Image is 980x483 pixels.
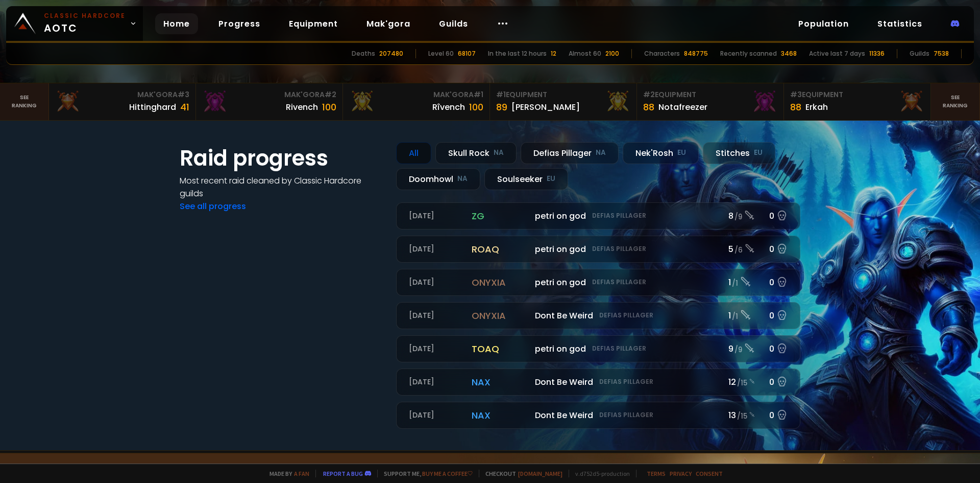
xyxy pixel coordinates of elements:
[210,13,268,34] a: Progress
[263,470,309,477] span: Made by
[496,89,630,100] div: Equipment
[809,49,865,58] div: Active last 7 days
[379,49,403,58] div: 207480
[551,49,556,58] div: 12
[178,89,189,100] span: # 3
[790,13,857,34] a: Population
[784,83,931,120] a: #3Equipment88Erkah
[720,49,777,58] div: Recently scanned
[435,142,517,164] div: Skull Rock
[496,89,506,100] span: # 1
[396,302,800,329] a: [DATE]onyxiaDont Be WeirdDefias Pillager1 /10
[484,168,568,190] div: Soulseeker
[294,470,309,477] a: a fan
[490,83,637,120] a: #1Equipment89[PERSON_NAME]
[869,49,885,58] div: 11336
[196,83,343,120] a: Mak'Gora#2Rivench100
[202,89,336,100] div: Mak'Gora
[129,101,176,113] div: Hittinghard
[934,49,949,58] div: 7538
[281,13,346,34] a: Equipment
[55,89,189,100] div: Mak'Gora
[352,49,375,58] div: Deaths
[569,470,630,477] span: v. d752d5 - production
[518,470,562,477] a: [DOMAIN_NAME]
[781,49,797,58] div: 3468
[521,142,619,164] div: Defias Pillager
[479,470,562,477] span: Checkout
[494,148,504,158] small: NA
[805,101,828,113] div: Erkah
[790,100,801,114] div: 88
[396,335,800,362] a: [DATE]toaqpetri on godDefias Pillager9 /90
[325,89,336,100] span: # 2
[180,142,384,174] h1: Raid progress
[44,11,126,20] small: Classic Hardcore
[49,83,196,120] a: Mak'Gora#3Hittinghard41
[377,470,473,477] span: Support me,
[431,13,476,34] a: Guilds
[790,89,924,100] div: Equipment
[155,13,198,34] a: Home
[647,470,666,477] a: Terms
[180,100,189,114] div: 41
[396,402,800,429] a: [DATE]naxDont Be WeirdDefias Pillager13 /150
[458,49,476,58] div: 68107
[474,89,483,100] span: # 1
[180,174,384,200] h4: Most recent raid cleaned by Classic Hardcore guilds
[931,83,980,120] a: Seeranking
[396,142,431,164] div: All
[754,148,763,158] small: EU
[322,100,336,114] div: 100
[343,83,490,120] a: Mak'Gora#1Rîvench100
[432,101,465,113] div: Rîvench
[396,202,800,229] a: [DATE]zgpetri on godDefias Pillager8 /90
[396,168,480,190] div: Doomhowl
[286,101,318,113] div: Rivench
[428,49,454,58] div: Level 60
[547,174,555,184] small: EU
[396,369,800,396] a: [DATE]naxDont Be WeirdDefias Pillager12 /150
[180,200,246,212] a: See all progress
[677,148,686,158] small: EU
[569,49,601,58] div: Almost 60
[684,49,708,58] div: 848775
[623,142,699,164] div: Nek'Rosh
[910,49,929,58] div: Guilds
[670,470,692,477] a: Privacy
[469,100,483,114] div: 100
[488,49,547,58] div: In the last 12 hours
[790,89,802,100] span: # 3
[605,49,619,58] div: 2100
[422,470,473,477] a: Buy me a coffee
[323,470,363,477] a: Report a bug
[596,148,606,158] small: NA
[644,49,680,58] div: Characters
[643,89,777,100] div: Equipment
[637,83,784,120] a: #2Equipment88Notafreezer
[396,269,800,296] a: [DATE]onyxiapetri on godDefias Pillager1 /10
[511,101,580,113] div: [PERSON_NAME]
[869,13,930,34] a: Statistics
[457,174,468,184] small: NA
[396,236,800,263] a: [DATE]roaqpetri on godDefias Pillager5 /60
[643,100,654,114] div: 88
[696,470,723,477] a: Consent
[358,13,419,34] a: Mak'gora
[658,101,707,113] div: Notafreezer
[643,89,655,100] span: # 2
[703,142,775,164] div: Stitches
[6,6,143,41] a: Classic HardcoreAOTC
[349,89,483,100] div: Mak'Gora
[496,100,507,114] div: 89
[44,11,126,36] span: AOTC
